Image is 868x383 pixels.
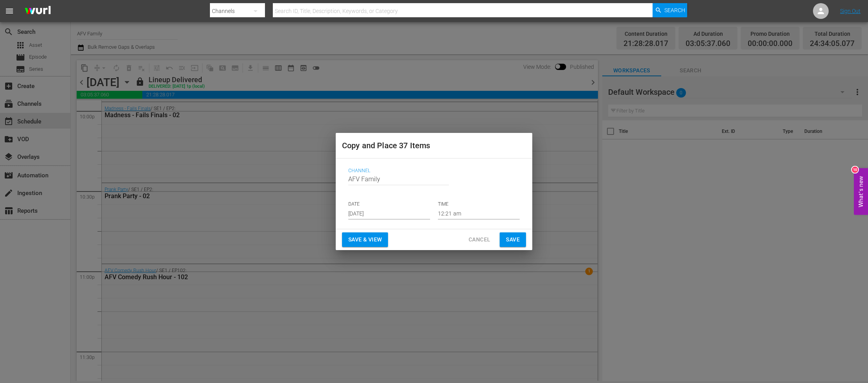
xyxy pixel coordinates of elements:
span: menu [5,6,14,16]
span: Save & View [348,235,382,245]
button: Open Feedback Widget [854,168,868,215]
button: Cancel [462,232,497,247]
img: ans4CAIJ8jUAAAAAAAAAAAAAAAAAAAAAAAAgQb4GAAAAAAAAAAAAAAAAAAAAAAAAJMjXAAAAAAAAAAAAAAAAAAAAAAAAgAT5G... [19,2,57,20]
button: Save [500,232,526,247]
span: Channel [348,168,516,174]
span: Cancel [469,235,490,245]
a: Sign Out [840,8,861,14]
p: DATE [348,201,430,208]
button: Save & View [342,232,388,247]
span: Save [506,235,520,245]
h2: Copy and Place 37 Items [342,139,526,152]
p: TIME [438,201,520,208]
span: Search [664,3,685,17]
div: 10 [852,167,858,173]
